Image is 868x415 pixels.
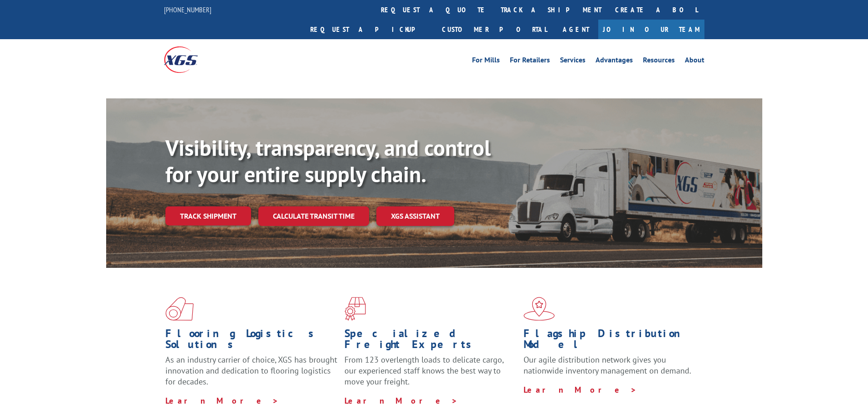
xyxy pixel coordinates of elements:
[560,56,586,67] a: Services
[472,56,500,67] a: For Mills
[596,56,633,67] a: Advantages
[165,354,337,387] span: As an industry carrier of choice, XGS has brought innovation and dedication to flooring logistics...
[344,354,517,395] p: From 123 overlength loads to delicate cargo, our experienced staff knows the best way to move you...
[510,56,550,67] a: For Retailers
[643,56,675,67] a: Resources
[344,395,458,406] a: Learn More >
[165,328,338,354] h1: Flooring Logistics Solutions
[165,297,194,321] img: xgs-icon-total-supply-chain-intelligence-red
[524,354,691,376] span: Our agile distribution network gives you nationwide inventory management on demand.
[344,297,366,321] img: xgs-icon-focused-on-flooring-red
[165,133,491,188] b: Visibility, transparency, and control for your entire supply chain.
[685,56,704,67] a: About
[344,328,517,354] h1: Specialized Freight Experts
[164,5,211,14] a: [PHONE_NUMBER]
[524,328,696,354] h1: Flagship Distribution Model
[376,206,454,226] a: XGS ASSISTANT
[258,206,369,226] a: Calculate transit time
[554,20,598,39] a: Agent
[524,297,555,321] img: xgs-icon-flagship-distribution-model-red
[598,20,704,39] a: Join Our Team
[165,395,279,406] a: Learn More >
[524,384,637,395] a: Learn More >
[303,20,435,39] a: Request a pickup
[165,206,251,225] a: Track shipment
[435,20,554,39] a: Customer Portal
